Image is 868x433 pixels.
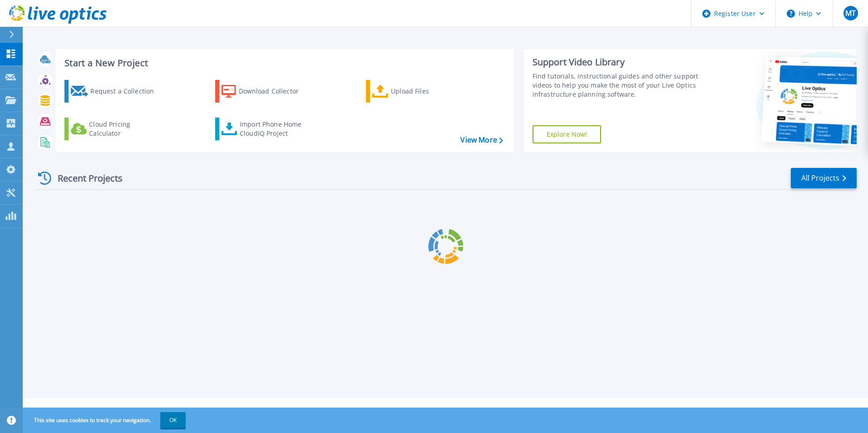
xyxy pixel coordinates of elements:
[845,10,856,17] span: MT
[533,72,702,99] div: Find tutorials, instructional guides and other support videos to help you make the most of your L...
[366,80,467,103] a: Upload Files
[64,118,166,140] a: Cloud Pricing Calculator
[239,82,311,100] div: Download Collector
[90,82,163,100] div: Request a Collection
[791,168,857,188] a: All Projects
[533,56,702,68] div: Support Video Library
[215,80,316,103] a: Download Collector
[240,120,311,138] div: Import Phone Home CloudIQ Project
[160,412,186,428] button: OK
[533,125,602,143] a: Explore Now!
[25,412,186,428] span: This site uses cookies to track your navigation.
[64,80,166,103] a: Request a Collection
[35,167,135,189] div: Recent Projects
[64,58,503,68] h3: Start a New Project
[460,136,503,144] a: View More
[391,82,464,100] div: Upload Files
[89,120,162,138] div: Cloud Pricing Calculator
